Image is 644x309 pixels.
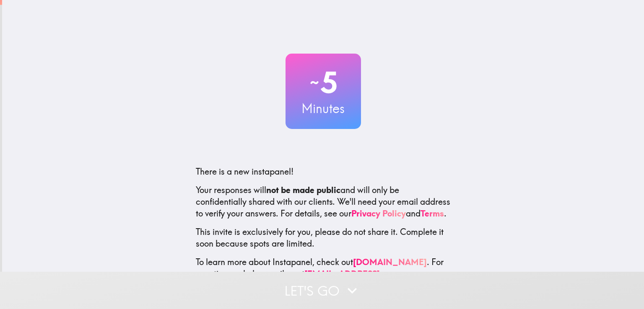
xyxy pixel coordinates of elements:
[196,256,451,291] p: To learn more about Instapanel, check out . For questions or help, email us at .
[351,208,406,219] a: Privacy Policy
[286,100,361,117] h3: Minutes
[196,184,451,219] p: Your responses will and will only be confidentially shared with our clients. We'll need your emai...
[353,257,427,267] a: [DOMAIN_NAME]
[196,166,293,177] span: There is a new instapanel!
[286,65,361,100] h2: 5
[196,226,451,250] p: This invite is exclusively for you, please do not share it. Complete it soon because spots are li...
[266,185,340,195] b: not be made public
[309,70,320,95] span: ~
[421,208,444,219] a: Terms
